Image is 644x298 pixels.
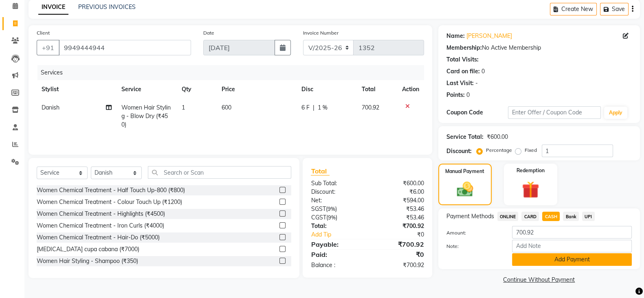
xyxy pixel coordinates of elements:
[222,104,231,111] span: 600
[446,32,465,40] div: Name:
[446,133,484,141] div: Service Total:
[446,67,480,76] div: Card on file:
[446,108,508,117] div: Coupon Code
[512,240,632,252] input: Add Note
[497,212,519,221] span: ONLINE
[367,250,430,259] div: ₹0
[305,205,367,213] div: ( )
[121,104,171,128] span: Women Hair Styling - Blow Dry (₹450)
[452,180,478,199] img: _cash.svg
[313,103,314,112] span: |
[305,196,367,205] div: Net:
[563,212,579,221] span: Bank
[305,250,367,259] div: Paid:
[517,179,544,200] img: _gift.svg
[486,147,512,154] label: Percentage
[327,206,335,212] span: 9%
[446,44,632,52] div: No Active Membership
[550,3,597,15] button: Create New
[466,32,512,40] a: [PERSON_NAME]
[42,104,59,111] span: Danish
[367,205,430,213] div: ₹53.46
[440,229,506,237] label: Amount:
[446,147,472,156] div: Discount:
[446,55,479,64] div: Total Visits:
[311,167,330,175] span: Total
[305,239,367,249] div: Payable:
[378,230,430,239] div: ₹0
[148,166,291,179] input: Search or Scan
[217,80,297,99] th: Price
[367,188,430,196] div: ₹6.00
[604,107,627,119] button: Apply
[445,168,484,175] label: Manual Payment
[305,213,367,222] div: ( )
[305,222,367,230] div: Total:
[203,29,214,37] label: Date
[301,103,310,112] span: 6 F
[367,261,430,270] div: ₹700.92
[600,3,629,15] button: Save
[327,214,335,221] span: 9%
[305,188,367,196] div: Discount:
[475,79,478,88] div: -
[78,3,136,11] a: PREVIOUS INVOICES
[305,261,367,270] div: Balance :
[59,40,191,55] input: Search by Name/Mobile/Email/Code
[446,44,482,52] div: Membership:
[37,29,50,37] label: Client
[367,239,430,249] div: ₹700.92
[37,210,165,218] div: Women Chemical Treatment - Highlights (₹4500)
[440,276,638,284] a: Continue Without Payment
[318,103,327,112] span: 1 %
[303,29,338,37] label: Invoice Number
[182,104,185,111] span: 1
[521,212,539,221] span: CARD
[37,198,182,206] div: Women Chemical Treatment - Colour Touch Up (₹1200)
[305,179,367,188] div: Sub Total:
[311,205,325,213] span: SGST
[367,196,430,205] div: ₹594.00
[37,233,160,242] div: Women Chemical Treatment - Hair-Do (₹5000)
[37,80,116,99] th: Stylist
[305,230,378,239] a: Add Tip
[367,222,430,230] div: ₹700.92
[311,214,326,221] span: CGST
[525,147,537,154] label: Fixed
[362,104,379,111] span: 700.92
[37,245,139,254] div: [MEDICAL_DATA] cupa cabana (₹7000)
[367,179,430,188] div: ₹600.00
[37,40,59,55] button: +91
[440,243,506,250] label: Note:
[508,106,601,119] input: Enter Offer / Coupon Code
[37,186,185,195] div: Women Chemical Treatment - Half Touch Up-800 (₹800)
[481,67,485,76] div: 0
[466,91,470,99] div: 0
[542,212,560,221] span: CASH
[446,212,494,221] span: Payment Methods
[297,80,356,99] th: Disc
[487,133,508,141] div: ₹600.00
[582,212,595,221] span: UPI
[512,226,632,239] input: Amount
[517,167,545,174] label: Redemption
[37,221,164,230] div: Women Chemical Treatment - Iron Curls (₹4000)
[116,80,177,99] th: Service
[177,80,217,99] th: Qty
[512,253,632,266] button: Add Payment
[357,80,397,99] th: Total
[397,80,424,99] th: Action
[367,213,430,222] div: ₹53.46
[37,65,430,80] div: Services
[446,91,465,99] div: Points:
[37,257,138,265] div: Women Hair Styling - Shampoo (₹350)
[446,79,474,88] div: Last Visit:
